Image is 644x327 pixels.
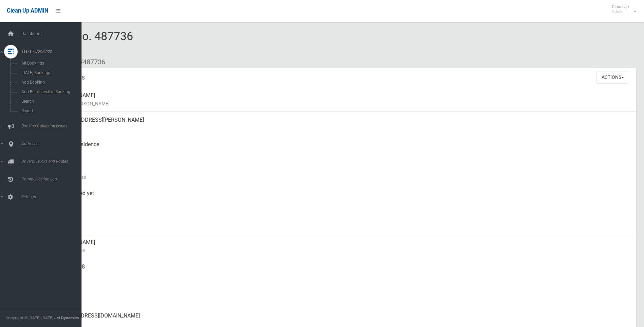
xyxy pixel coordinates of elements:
[54,136,630,161] div: Front of Residence
[19,159,87,164] span: Drivers, Trucks and Routes
[54,234,630,259] div: [PERSON_NAME]
[19,31,87,36] span: Dashboard
[19,70,81,75] span: [DATE] Bookings
[5,315,53,320] span: Copyright © [DATE]-[DATE]
[19,194,87,199] span: Settings
[54,124,630,132] small: Address
[54,87,630,112] div: [PERSON_NAME]
[54,259,630,283] div: 0417085008
[54,100,630,108] small: Name of [PERSON_NAME]
[19,124,87,128] span: Booking Collection Issues
[596,71,629,84] button: Actions
[54,173,630,181] small: Collection Date
[54,271,630,279] small: Mobile
[19,99,81,104] span: Search
[612,9,629,14] small: Admin
[54,246,630,255] small: Contact Name
[19,141,87,146] span: Addresses
[54,315,79,320] strong: Jet Dynamics
[19,89,81,94] span: Add Retrospective Booking
[54,112,630,136] div: [STREET_ADDRESS][PERSON_NAME]
[19,108,81,113] span: Report
[54,222,630,230] small: Zone
[54,197,630,206] small: Collected At
[19,61,81,66] span: All Bookings
[74,56,105,68] li: #487736
[608,4,636,14] span: Clean Up
[30,29,133,56] span: Booking No. 487736
[54,185,630,210] div: Not collected yet
[7,7,48,14] span: Clean Up ADMIN
[54,295,630,304] small: Landline
[19,80,81,85] span: Add Booking
[54,149,630,157] small: Pickup Point
[19,49,87,54] span: Tasks / Bookings
[54,210,630,234] div: [DATE]
[54,161,630,185] div: [DATE]
[19,177,87,182] span: Communication Log
[54,283,630,308] div: None given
